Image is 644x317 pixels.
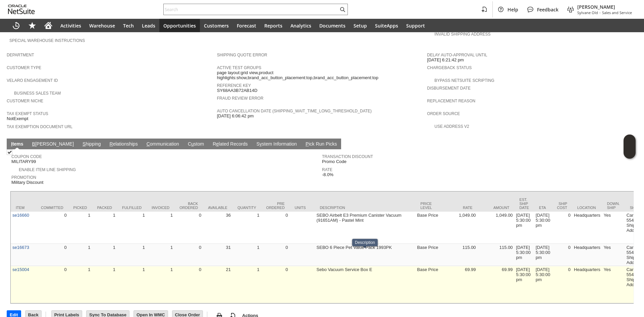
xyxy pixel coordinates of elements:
a: SuiteApps [371,19,402,32]
td: SEBO Airbelt E3 Premium Canister Vacuum (91651AM) - Pastel Mint [315,212,416,244]
td: 0 [552,212,572,244]
span: [PERSON_NAME] [577,4,632,10]
td: 0 [261,244,290,266]
div: Ship Cost [557,202,567,210]
a: Business Sales Team [14,91,61,96]
span: [DATE] 6:06:42 pm [217,113,254,119]
span: R [110,141,113,147]
svg: Search [338,5,346,13]
div: Rate [446,206,473,210]
td: Sebo Vacuum Service Box E [315,266,416,303]
div: Available [208,206,227,210]
a: Pick Run Picks [304,141,338,148]
span: Oracle Guided Learning Widget. To move around, please hold and drag [624,147,636,159]
a: Setup [350,19,371,32]
td: Yes [602,244,625,266]
div: Packed [97,206,112,210]
span: Support [406,22,425,29]
div: Fulfilled [122,206,142,210]
span: Setup [354,22,367,29]
td: 1 [117,244,147,266]
td: 1 [68,266,92,303]
div: Amount [483,206,509,210]
a: Documents [315,19,350,32]
div: Quantity [237,206,256,210]
a: Order Source [427,111,460,116]
a: Active Test Groups [217,65,261,70]
a: se15004 [12,267,29,272]
input: Search [164,5,338,13]
td: [DATE] 5:30:00 pm [515,266,534,303]
span: Promo Code [322,159,346,164]
td: 0 [552,244,572,266]
td: 1 [92,212,117,244]
td: 0 [261,266,290,303]
td: Base Price [416,212,441,244]
a: Fraud Review Error [217,96,264,101]
a: Home [40,19,56,32]
td: Base Price [416,266,441,303]
a: Coupon Code [11,154,42,159]
span: -8.0% [322,172,333,177]
span: MILITARY99 [11,159,36,164]
a: Auto Cancellation Date (shipping_wait_time_long_threshold_date) [217,109,372,113]
td: 0 [174,244,203,266]
a: Tax Exempt Status [7,111,48,116]
div: Pre Ordered [266,202,285,210]
span: C [147,141,150,147]
a: Relationships [108,141,140,148]
td: [DATE] 5:30:00 pm [515,212,534,244]
img: Checked [7,149,12,155]
a: Customer Type [7,65,41,70]
a: Bypass NetSuite Scripting [434,78,494,83]
a: Reference Key [217,83,251,88]
span: Help [507,6,518,13]
span: Military Discount [11,180,43,185]
span: - [599,10,601,15]
div: Price Level [421,202,436,210]
a: Invalid Shipping Address [434,32,490,37]
a: Reports [260,19,286,32]
td: SEBO 6 Piece Pet Value Pack 1993PK [315,244,416,266]
div: Back Ordered [179,202,198,210]
span: [DATE] 6:21:42 pm [427,57,464,63]
div: Down. Ship [607,202,620,210]
td: [DATE] 5:30:00 pm [515,244,534,266]
span: S [83,141,86,147]
span: page layout:grid view,product highlights:show,brand_acc_button_placement:top,brand_acc_button_pla... [217,70,424,81]
span: Reports [264,22,282,29]
svg: Shortcuts [28,21,36,30]
div: Description [355,240,375,245]
span: Tech [123,22,134,29]
a: Promotion [11,175,36,180]
iframe: Click here to launch Oracle Guided Learning Help Panel [624,135,636,159]
td: [DATE] 5:30:00 pm [534,212,552,244]
div: Units [295,206,310,210]
span: y [260,141,262,147]
td: 1 [92,266,117,303]
td: 0 [36,244,68,266]
td: 1 [147,244,174,266]
span: Opportunities [163,22,196,29]
a: Leads [138,19,159,32]
td: 1 [117,266,147,303]
div: Est. Ship Date [520,198,529,210]
td: 1 [232,212,261,244]
a: Warehouse [85,19,119,32]
a: Tax Exemption Document URL [7,124,72,129]
a: Transaction Discount [322,154,373,159]
div: Item [16,206,31,210]
a: Customer Niche [7,99,43,103]
td: 1 [68,212,92,244]
span: u [191,141,194,147]
td: 69.99 [441,266,478,303]
td: 1,049.00 [441,212,478,244]
td: 0 [261,212,290,244]
span: Sales and Service [602,10,632,15]
a: Recent Records [8,19,24,32]
a: B[PERSON_NAME] [31,141,75,148]
div: Description [320,206,411,210]
div: Committed [41,206,63,210]
a: Custom [186,141,206,148]
svg: logo [8,5,35,14]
